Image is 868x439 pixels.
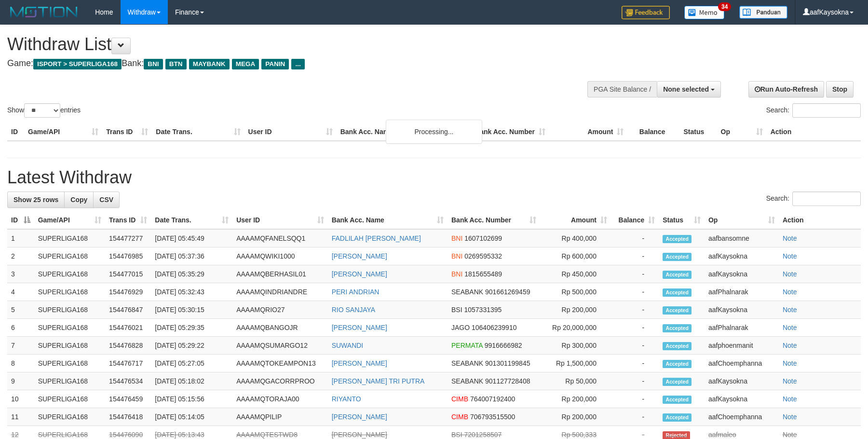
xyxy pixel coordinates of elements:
td: 3 [7,265,34,283]
span: PANIN [261,59,289,69]
td: Rp 450,000 [540,265,611,283]
td: 154476534 [105,372,151,390]
td: Rp 50,000 [540,372,611,390]
a: Note [783,288,797,296]
a: Note [783,270,797,278]
a: [PERSON_NAME] [332,324,387,331]
td: - [611,247,659,265]
span: SEABANK [451,359,483,367]
td: AAAAMQFANELSQQ1 [232,229,328,247]
td: aafKaysokna [705,390,779,408]
td: aafKaysokna [705,265,779,283]
td: 4 [7,283,34,301]
span: None selected [663,85,709,93]
div: Processing... [386,120,482,144]
label: Search: [766,192,861,206]
td: SUPERLIGA168 [34,390,105,408]
th: ID [7,123,24,141]
span: Accepted [663,413,692,422]
td: 154476929 [105,283,151,301]
span: BSI [451,306,462,314]
th: User ID: activate to sort column ascending [232,211,328,229]
td: aafKaysokna [705,301,779,319]
th: Trans ID [102,123,152,141]
td: 8 [7,355,34,372]
span: Copy 901127728408 to clipboard [485,377,530,385]
td: SUPERLIGA168 [34,265,105,283]
span: Copy 901301199845 to clipboard [485,359,530,367]
a: PERI ANDRIAN [332,288,380,296]
span: Accepted [663,288,692,297]
td: - [611,372,659,390]
td: 9 [7,372,34,390]
a: Note [783,413,797,421]
td: [DATE] 05:14:05 [151,408,232,426]
th: Action [779,211,861,229]
span: Copy 1057331395 to clipboard [464,306,502,314]
span: BNI [451,252,462,260]
td: - [611,408,659,426]
span: PERMATA [451,342,483,349]
span: Copy 706793515500 to clipboard [470,413,515,421]
span: SEABANK [451,288,483,296]
td: 154476717 [105,355,151,372]
a: [PERSON_NAME] [332,359,387,367]
img: Button%20Memo.svg [684,6,725,19]
span: Copy 764007192400 to clipboard [470,395,515,403]
a: Note [783,359,797,367]
a: Note [783,342,797,349]
span: ISPORT > SUPERLIGA168 [33,59,122,69]
td: AAAAMQTORAJA00 [232,390,328,408]
span: MEGA [232,59,259,69]
label: Show entries [7,103,81,118]
span: ... [291,59,304,69]
td: - [611,355,659,372]
td: 154476459 [105,390,151,408]
td: aafPhalnarak [705,319,779,337]
td: 154476847 [105,301,151,319]
td: - [611,301,659,319]
td: [DATE] 05:30:15 [151,301,232,319]
span: CSV [99,196,113,204]
td: AAAAMQGACORRPROO [232,372,328,390]
th: Game/API: activate to sort column ascending [34,211,105,229]
td: AAAAMQWIKI1000 [232,247,328,265]
th: Status [679,123,717,141]
td: aafChoemphanna [705,355,779,372]
img: Feedback.jpg [622,6,670,19]
a: RIO SANJAYA [332,306,376,314]
td: [DATE] 05:29:35 [151,319,232,337]
h4: Game: Bank: [7,59,569,69]
th: Op [717,123,767,141]
span: Show 25 rows [14,196,58,204]
td: aafKaysokna [705,247,779,265]
td: 5 [7,301,34,319]
td: 6 [7,319,34,337]
span: JAGO [451,324,470,331]
td: SUPERLIGA168 [34,247,105,265]
a: RIYANTO [332,395,361,403]
span: Copy 0269595332 to clipboard [464,252,502,260]
td: 154477015 [105,265,151,283]
th: Trans ID: activate to sort column ascending [105,211,151,229]
a: [PERSON_NAME] TRI PUTRA [332,377,425,385]
span: Accepted [663,253,692,261]
span: Accepted [663,396,692,404]
td: 154476021 [105,319,151,337]
div: PGA Site Balance / [587,81,657,97]
th: Date Trans. [152,123,244,141]
td: Rp 200,000 [540,301,611,319]
td: Rp 1,500,000 [540,355,611,372]
td: [DATE] 05:35:29 [151,265,232,283]
input: Search: [792,103,861,118]
th: Action [767,123,861,141]
span: Copy 901661269459 to clipboard [485,288,530,296]
th: Bank Acc. Number [471,123,549,141]
span: CIMB [451,413,468,421]
td: AAAAMQTOKEAMPON13 [232,355,328,372]
span: BNI [451,234,462,242]
td: AAAAMQBANGOJR [232,319,328,337]
img: panduan.png [739,6,787,19]
td: aafChoemphanna [705,408,779,426]
td: SUPERLIGA168 [34,283,105,301]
